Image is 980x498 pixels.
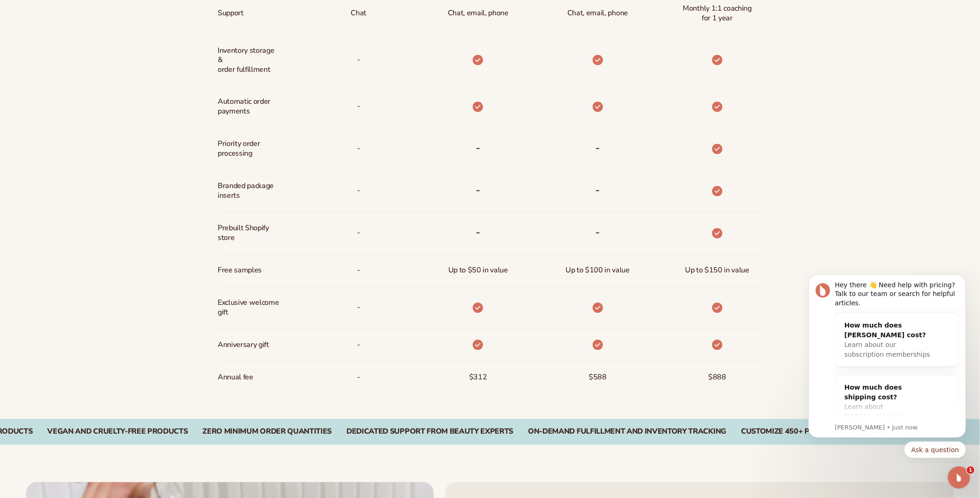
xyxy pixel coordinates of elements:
span: Branded package inserts [218,178,279,205]
b: - [596,141,600,156]
span: - [357,369,360,386]
span: Prebuilt Shopify store [218,220,279,247]
div: Vegan and Cruelty-Free Products [47,428,188,436]
span: - [357,337,360,354]
span: $588 [589,369,607,386]
b: - [596,225,600,240]
p: Chat [351,5,366,22]
span: - [357,299,360,316]
span: $888 [709,369,727,386]
div: On-Demand Fulfillment and Inventory Tracking [528,428,726,436]
p: - [357,51,360,69]
span: Up to $50 in value [448,262,508,279]
div: Dedicated Support From Beauty Experts [346,428,513,436]
span: Automatic order payments [218,94,279,120]
span: - [357,225,360,242]
b: - [476,183,481,198]
b: - [476,141,481,156]
span: 1 [967,466,974,474]
div: CUSTOMIZE 450+ PRODUCTS [741,428,845,436]
span: Free samples [218,262,262,279]
span: Chat, email, phone [567,5,628,22]
span: Annual fee [218,369,253,386]
b: - [476,225,481,240]
span: Up to $100 in value [565,262,630,279]
span: Support [218,5,244,22]
span: - [357,262,360,279]
iframe: Intercom live chat [948,466,970,489]
span: Priority order processing [218,136,279,163]
span: Up to $150 in value [685,262,749,279]
p: Chat, email, phone [448,5,509,22]
iframe: Intercom notifications message [795,266,980,464]
span: Exclusive welcome gift [218,295,279,321]
span: - [357,183,360,200]
span: $312 [469,369,487,386]
div: Zero Minimum Order QuantitieS [203,428,332,436]
span: Anniversary gift [218,337,269,354]
b: - [596,183,600,198]
span: - [357,98,360,115]
span: Inventory storage & order fulfillment [218,42,279,78]
span: - [357,140,360,158]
